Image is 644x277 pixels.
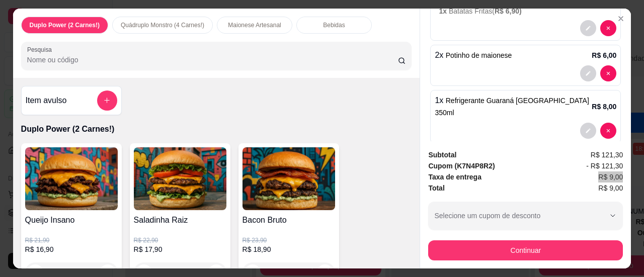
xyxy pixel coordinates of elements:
[435,97,589,117] span: Refrigerante Guaraná [GEOGRAPHIC_DATA] 350ml
[21,123,412,135] p: Duplo Power (2 Carnes!)
[580,123,596,139] button: decrease-product-quantity
[586,160,623,171] span: - R$ 121,30
[600,123,616,139] button: decrease-product-quantity
[428,202,623,230] button: Selecione um cupom de desconto
[613,11,629,27] button: Close
[439,6,616,16] p: Batatas Fritas (
[439,7,448,15] span: 1 x
[228,21,281,29] p: Maionese Artesanal
[446,51,512,59] span: Potinho de maionese
[598,182,623,194] span: R$ 9,00
[25,236,118,244] p: R$ 21,90
[428,162,495,170] strong: Cupom ( K7N4P8R2 )
[428,184,444,192] strong: Total
[428,240,623,260] button: Continuar
[243,147,335,210] img: product-image
[25,214,118,226] h4: Queijo Insano
[27,55,398,65] input: Pesquisa
[598,171,623,182] span: R$ 9,00
[243,244,335,254] p: R$ 18,90
[134,244,226,254] p: R$ 17,90
[134,147,226,210] img: product-image
[27,45,55,54] label: Pesquisa
[428,151,456,159] strong: Subtotal
[25,244,118,254] p: R$ 16,90
[323,21,345,29] p: Bebidas
[580,65,596,81] button: decrease-product-quantity
[580,20,596,36] button: decrease-product-quantity
[121,21,204,29] p: Quádruplo Monstro (4 Carnes!)
[97,90,117,111] button: add-separate-item
[243,236,335,244] p: R$ 23,90
[495,7,522,15] span: R$ 6,90 )
[30,21,100,29] p: Duplo Power (2 Carnes!)
[600,20,616,36] button: decrease-product-quantity
[428,173,481,181] strong: Taxa de entrega
[243,214,335,226] h4: Bacon Bruto
[134,214,226,226] h4: Saladinha Raiz
[134,236,226,244] p: R$ 22,90
[592,102,616,112] p: R$ 8,00
[26,95,67,107] h4: Item avulso
[592,50,616,60] p: R$ 6,00
[435,95,592,119] p: 1 x
[591,149,623,160] span: R$ 121,30
[25,147,118,210] img: product-image
[600,65,616,81] button: decrease-product-quantity
[435,49,512,61] p: 2 x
